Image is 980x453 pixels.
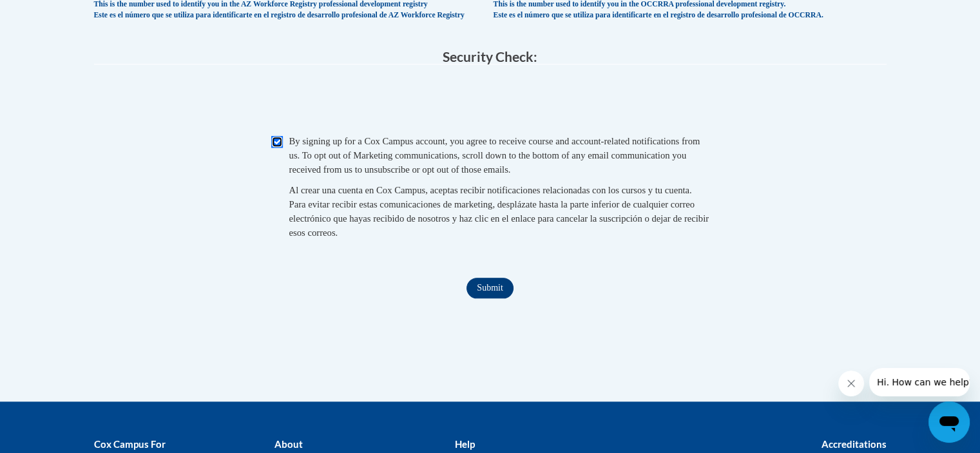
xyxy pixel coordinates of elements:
b: Accreditations [821,438,887,450]
span: Security Check: [443,48,537,64]
span: Al crear una cuenta en Cox Campus, aceptas recibir notificaciones relacionadas con los cursos y t... [289,185,709,238]
iframe: Button to launch messaging window [928,401,970,443]
b: Cox Campus For [94,438,166,450]
iframe: Close message [838,371,864,396]
span: By signing up for a Cox Campus account, you agree to receive course and account-related notificat... [289,136,700,175]
iframe: reCAPTCHA [392,77,588,128]
input: Submit [466,278,513,298]
span: Hi. How can we help? [8,9,104,19]
b: Help [454,438,474,450]
iframe: Message from company [869,368,970,396]
b: About [274,438,302,450]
